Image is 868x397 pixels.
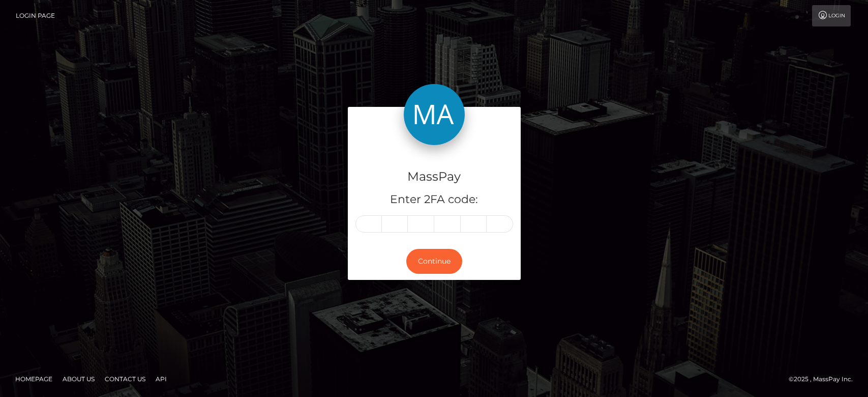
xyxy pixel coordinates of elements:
[16,5,55,26] a: Login Page
[58,371,99,387] a: About Us
[789,374,860,385] div: © 2025 , MassPay Inc.
[101,371,149,387] a: Contact Us
[355,192,513,208] h5: Enter 2FA code:
[152,371,171,387] a: API
[355,168,513,186] h4: MassPay
[812,5,851,26] a: Login
[404,84,465,145] img: MassPay
[406,249,462,274] button: Continue
[11,371,56,387] a: Homepage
